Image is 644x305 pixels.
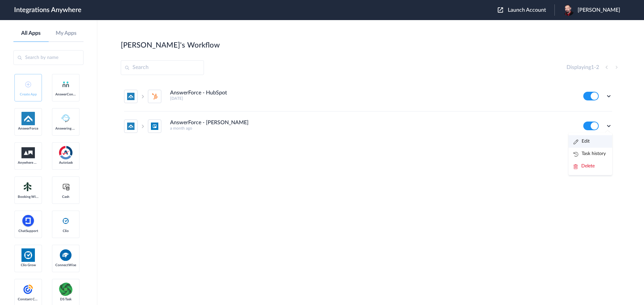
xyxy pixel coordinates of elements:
span: Answering Service [55,127,76,131]
img: answerconnect-logo.svg [62,80,70,88]
span: ChatSupport [18,229,39,233]
a: Task history [574,151,606,156]
img: Clio.jpg [21,248,35,262]
span: Cash [55,195,76,199]
img: autotask.png [59,146,72,159]
img: af-app-logo.svg [21,112,35,125]
img: Setmore_Logo.svg [21,181,35,193]
span: 2 [596,65,599,70]
span: [PERSON_NAME] [578,7,620,13]
img: cash-logo.svg [62,183,70,191]
img: clio-logo.svg [62,217,70,225]
span: 1 [591,65,594,70]
span: Clio Grow [18,263,39,267]
span: Delete [581,164,595,168]
span: Booking Widget [18,195,39,199]
h1: Integrations Anywhere [14,6,82,14]
span: Anywhere Works [18,161,39,165]
h4: Displaying - [567,64,599,71]
span: AnswerConnect [55,92,76,96]
img: distributedSource.png [59,283,72,296]
img: chatsupport-icon.svg [21,214,35,228]
span: Constant Contact [18,297,39,301]
img: launch-acct-icon.svg [498,7,503,13]
a: My Apps [49,30,84,36]
span: ConnectWise [55,263,76,267]
img: add-icon.svg [25,81,31,87]
input: Search by name [13,50,84,65]
span: Autotask [55,161,76,165]
span: Launch Account [508,7,546,13]
input: Search [121,60,204,75]
img: connectwise.png [59,248,72,261]
h4: AnswerForce - HubSpot [170,90,227,96]
img: headshot.png [563,4,574,16]
img: aww.png [21,147,35,158]
img: constant-contact.svg [21,283,35,296]
button: Launch Account [498,7,554,13]
a: All Apps [13,30,49,36]
h5: a month ago [170,126,574,131]
span: DS Task [55,297,76,301]
span: Create App [18,92,39,96]
h5: [DATE] [170,96,574,101]
a: Edit [574,139,590,144]
span: Clio [55,229,76,233]
span: AnswerForce [18,127,39,131]
img: Answering_service.png [59,112,72,125]
h4: AnswerForce - [PERSON_NAME] [170,120,249,126]
h2: [PERSON_NAME]'s Workflow [121,41,220,50]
